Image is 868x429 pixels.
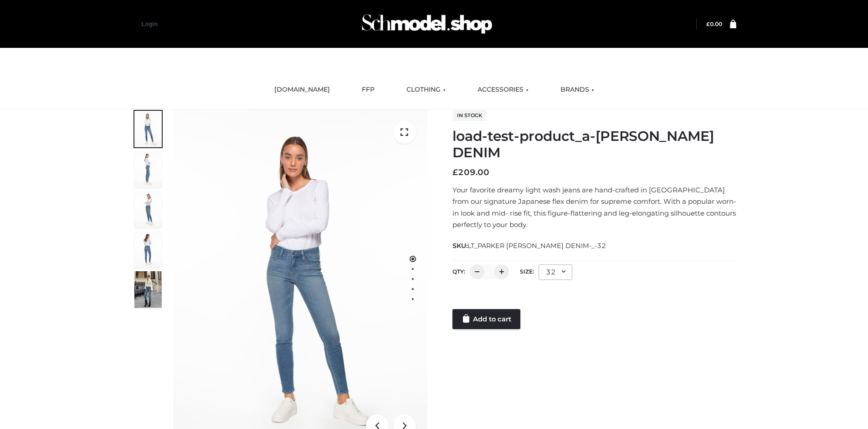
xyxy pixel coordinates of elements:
span: SKU: [452,240,607,251]
a: FFP [355,80,381,100]
span: £ [452,167,458,177]
p: Your favorite dreamy light wash jeans are hand-crafted in [GEOGRAPHIC_DATA] from our signature Ja... [452,184,736,231]
a: Add to cart [452,309,520,329]
h1: load-test-product_a-[PERSON_NAME] DENIM [452,128,736,161]
a: CLOTHING [400,80,452,100]
img: Schmodel Admin 964 [359,6,495,42]
span: £ [706,21,710,27]
span: LT_PARKER [PERSON_NAME] DENIM-_-32 [467,242,606,250]
img: 2001KLX-Ava-skinny-cove-3-scaled_eb6bf915-b6b9-448f-8c6c-8cabb27fd4b2.jpg [134,191,162,227]
a: ACCESSORIES [471,80,535,100]
a: [DOMAIN_NAME] [267,80,337,100]
img: 2001KLX-Ava-skinny-cove-1-scaled_9b141654-9513-48e5-b76c-3dc7db129200.jpg [134,111,162,147]
img: 2001KLX-Ava-skinny-cove-4-scaled_4636a833-082b-4702-abec-fd5bf279c4fc.jpg [134,151,162,187]
bdi: 0.00 [706,21,722,27]
label: Size: [520,268,534,275]
a: BRANDS [554,80,601,100]
img: 2001KLX-Ava-skinny-cove-2-scaled_32c0e67e-5e94-449c-a916-4c02a8c03427.jpg [134,231,162,268]
a: Login [142,21,158,27]
img: Bowery-Skinny_Cove-1.jpg [134,271,162,308]
label: QTY: [452,268,465,275]
span: In stock [452,110,487,121]
a: £0.00 [706,21,722,27]
div: 32 [539,264,572,280]
bdi: 209.00 [452,167,489,177]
